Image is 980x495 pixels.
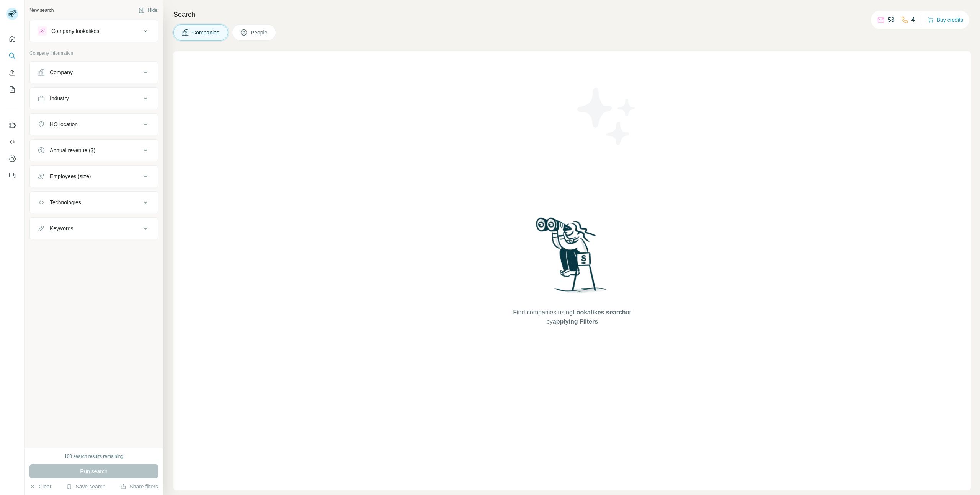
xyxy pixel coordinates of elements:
[30,167,158,186] button: Employees (size)
[6,135,18,149] button: Use Surfe API
[66,483,105,490] button: Save search
[6,118,18,132] button: Use Surfe on LinkedIn
[51,27,99,35] div: Company lookalikes
[50,147,95,154] div: Annual revenue ($)
[251,29,268,36] span: People
[888,15,895,24] p: 53
[192,29,220,36] span: Companies
[30,193,158,212] button: Technologies
[572,82,641,151] img: Surfe Illustration - Stars
[6,66,18,80] button: Enrich CSV
[511,308,633,326] span: Find companies using or by
[120,483,158,490] button: Share filters
[30,141,158,160] button: Annual revenue ($)
[30,63,158,81] button: Company
[50,199,81,206] div: Technologies
[6,32,18,46] button: Quick start
[30,219,158,238] button: Keywords
[532,215,612,301] img: Surfe Illustration - Woman searching with binoculars
[573,309,626,316] span: Lookalikes search
[133,5,163,16] button: Hide
[928,15,963,25] button: Buy credits
[173,9,971,20] h4: Search
[50,120,78,128] div: HQ location
[30,115,158,134] button: HQ location
[50,173,91,180] div: Employees (size)
[50,225,73,232] div: Keywords
[29,483,51,490] button: Clear
[50,94,69,102] div: Industry
[64,453,123,460] div: 100 search results remaining
[30,89,158,107] button: Industry
[30,22,158,40] button: Company lookalikes
[6,83,18,96] button: My lists
[553,318,598,325] span: applying Filters
[50,68,73,76] div: Company
[6,169,18,182] button: Feedback
[6,49,18,63] button: Search
[911,15,915,24] p: 4
[29,50,158,57] p: Company information
[29,7,54,14] div: New search
[6,152,18,166] button: Dashboard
